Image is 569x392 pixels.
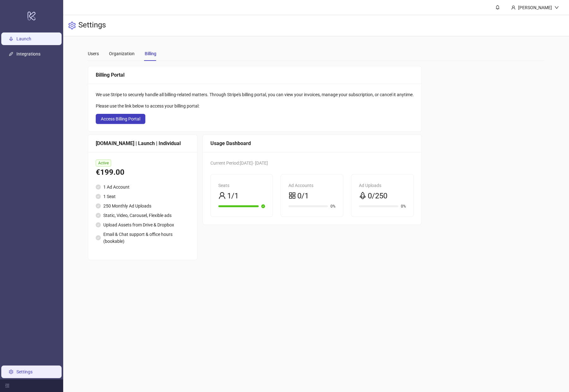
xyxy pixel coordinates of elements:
[359,182,406,189] div: Ad Uploads
[96,212,190,219] li: Static, Video, Carousel, Flexible ads
[218,182,265,189] div: Seats
[96,202,190,209] li: 250 Monthly Ad Uploads
[96,91,414,98] div: We use Stripe to securely handle all billing-related matters. Through Stripe's billing portal, yo...
[359,192,366,199] span: rocket
[495,5,500,9] span: bell
[96,231,190,245] li: Email & Chat support & office hours (bookable)
[210,161,268,166] span: Current Period: [DATE] - [DATE]
[96,102,414,109] div: Please use the link below to access your billing portal:
[101,116,140,121] span: Access Billing Portal
[96,221,190,228] li: Upload Assets from Drive & Dropbox
[227,190,239,202] span: 1/1
[16,52,40,57] a: Integrations
[96,222,101,227] span: check-circle
[401,204,406,208] span: 0%
[218,192,226,199] span: user
[96,160,111,167] span: Active
[16,37,31,42] a: Launch
[96,184,101,190] span: check-circle
[96,235,101,240] span: check-circle
[330,204,336,208] span: 0%
[16,369,33,374] a: Settings
[78,20,106,31] h3: Settings
[88,50,99,57] div: Users
[96,139,190,147] div: [DOMAIN_NAME] | Launch | Individual
[96,184,190,190] li: 1 Ad Account
[297,190,309,202] span: 0/1
[96,203,101,208] span: check-circle
[145,50,156,57] div: Billing
[288,192,296,199] span: appstore
[109,50,135,57] div: Organization
[261,204,265,208] span: check-circle
[554,5,559,10] span: down
[511,5,516,10] span: user
[516,4,554,11] div: [PERSON_NAME]
[288,182,336,189] div: Ad Accounts
[96,213,101,218] span: check-circle
[96,114,145,124] button: Access Billing Portal
[210,139,414,147] div: Usage Dashboard
[96,193,190,200] li: 1 Seat
[96,71,414,79] div: Billing Portal
[368,190,387,202] span: 0/250
[96,167,190,178] div: €199.00
[68,22,76,29] span: setting
[96,194,101,199] span: check-circle
[5,383,9,388] span: menu-fold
